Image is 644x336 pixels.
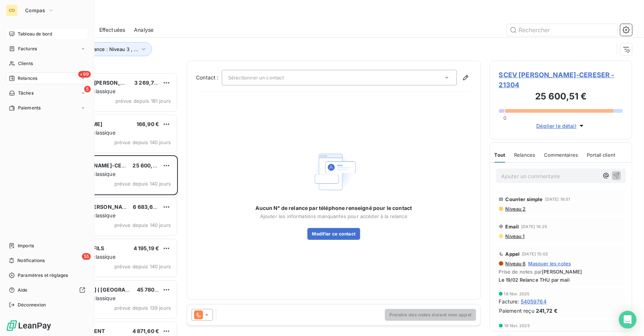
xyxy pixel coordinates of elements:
[307,228,360,240] button: Modifier ce contact
[505,206,526,212] span: Niveau 2
[505,261,526,267] span: Niveau 6
[537,122,577,130] span: Déplier le détail
[499,298,519,305] span: Facture :
[52,162,138,169] span: SCEV [PERSON_NAME]-CERESER
[114,222,171,228] span: prévue depuis 140 jours
[18,105,41,111] span: Paiements
[534,122,588,130] button: Déplier le détail
[514,152,535,158] span: Relances
[503,115,506,121] span: 0
[260,213,407,219] span: Ajouter les informations manquantes pour accéder à la relance
[505,233,525,239] span: Niveau 1
[542,269,582,275] span: [PERSON_NAME]
[18,272,68,279] span: Paramètres et réglages
[25,7,45,13] span: Compas
[18,31,52,37] span: Tableau de bord
[18,90,34,96] span: Tâches
[6,320,52,332] img: Logo LeanPay
[134,26,154,34] span: Analyse
[619,311,637,329] div: Open Intercom Messenger
[134,79,162,86] span: 3 269,76 €
[18,242,34,249] span: Imports
[521,224,548,229] span: [DATE] 16:25
[521,298,547,305] span: 54059764
[545,197,571,201] span: [DATE] 16:51
[504,323,530,328] span: 18 févr. 2025
[528,261,571,267] span: Masquer les notes
[18,60,33,67] span: Clients
[84,86,91,92] span: 5
[52,42,152,56] button: Niveau de relance : Niveau 3 , ...
[499,269,623,275] span: Prise de notes par
[99,26,125,34] span: Effectuées
[18,45,37,52] span: Factures
[544,152,578,158] span: Commentaires
[499,70,623,90] span: SCEV [PERSON_NAME]-CERESER - 21304
[196,74,222,81] label: Contact :
[6,284,88,296] a: Aide
[137,121,159,127] span: 166,90 €
[507,24,617,36] input: Rechercher
[256,204,412,212] span: Aucun N° de relance par téléphone renseigné pour le contact
[116,98,171,104] span: prévue depuis 181 jours
[506,251,520,257] span: Appel
[52,79,138,86] span: SAS PRESSOIRS [PERSON_NAME]
[114,181,171,187] span: prévue depuis 140 jours
[114,139,171,145] span: prévue depuis 140 jours
[587,152,615,158] span: Portail client
[499,277,623,283] span: Le 19/02 Relance THU par mail
[132,328,159,334] span: 4 871,60 €
[52,286,157,293] span: [PERSON_NAME] ( [GEOGRAPHIC_DATA])
[228,75,284,81] span: Sélectionner un contact
[506,224,519,230] span: Email
[63,46,138,52] span: Niveau de relance : Niveau 3 , ...
[18,302,46,308] span: Déconnexion
[499,90,623,105] h3: 25 600,51 €
[6,4,18,16] div: CO
[522,252,548,256] span: [DATE] 15:02
[504,292,530,296] span: 18 févr. 2025
[82,253,91,260] span: 55
[18,75,37,82] span: Relances
[310,148,357,196] img: Empty state
[114,305,171,311] span: prévue depuis 139 jours
[18,287,28,293] span: Aide
[495,152,506,158] span: Tout
[133,204,161,210] span: 6 683,67 €
[137,286,167,293] span: 45 780,14 €
[134,245,159,251] span: 4 195,19 €
[17,257,45,264] span: Notifications
[385,309,476,321] button: Prendre des notes durant mon appel
[499,307,534,315] span: Paiement reçu
[35,72,178,336] div: grid
[78,71,91,78] span: +99
[506,196,543,202] span: Courrier simple
[114,264,171,269] span: prévue depuis 140 jours
[132,162,163,169] span: 25 600,51 €
[536,307,558,315] span: 241,72 €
